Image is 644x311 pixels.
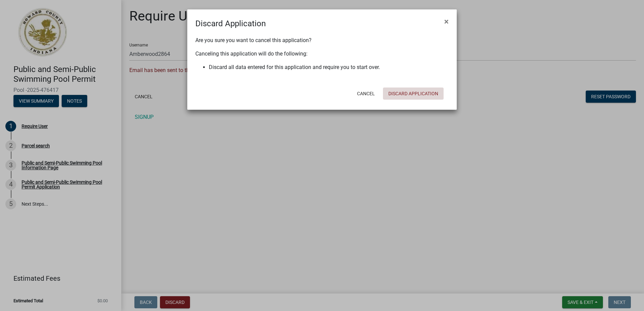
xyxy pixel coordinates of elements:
[444,17,449,26] span: ×
[195,50,449,58] p: Canceling this application will do the following:
[352,88,380,100] button: Cancel
[209,63,449,71] li: Discard all data entered for this application and require you to start over.
[439,12,454,31] button: Close
[195,36,449,44] p: Are you sure you want to cancel this application?
[195,18,266,30] h4: Discard Application
[383,88,444,100] button: Discard Application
